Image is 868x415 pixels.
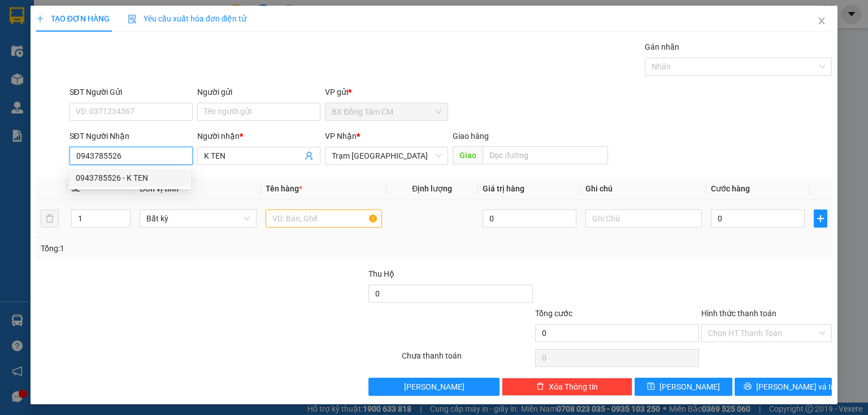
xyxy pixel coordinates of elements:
span: Giao [453,146,483,164]
div: VP gửi [325,86,448,98]
span: delete [536,382,544,391]
div: Chưa thanh toán [401,350,533,369]
span: CC : [72,76,88,88]
div: SĐT Người Nhận [70,130,193,142]
span: Gửi: [10,11,27,23]
span: Cước hàng [711,184,750,193]
span: close [817,16,826,25]
div: Người gửi [197,86,320,98]
span: Bất kỳ [146,210,249,227]
label: Hình thức thanh toán [701,309,776,318]
span: VP Nhận [325,132,357,141]
span: Tổng cước [535,309,572,318]
span: [PERSON_NAME] và In [756,381,835,393]
span: plus [814,214,827,223]
span: Nhận: [73,11,101,23]
button: delete [41,209,59,228]
div: Người nhận [197,130,320,142]
input: 0 [483,209,576,228]
input: Dọc đường [483,146,608,164]
span: [PERSON_NAME] [659,381,720,393]
input: VD: Bàn, Ghế [266,209,382,228]
button: deleteXóa Thông tin [502,378,632,396]
div: 0964097941 [73,50,188,66]
span: Trạm Sài Gòn [332,147,441,164]
button: printer[PERSON_NAME] và In [735,378,832,396]
span: plus [36,15,44,23]
div: BX Đồng Tâm CM [10,10,66,50]
img: icon [128,15,137,24]
div: Tổng: 1 [41,242,336,255]
span: Xóa Thông tin [549,381,598,393]
span: BX Đồng Tâm CM [332,103,441,120]
span: Giá trị hàng [483,184,524,193]
span: Tên hàng [266,184,302,193]
span: TẠO ĐƠN HÀNG [36,14,110,23]
span: Giao hàng [453,132,489,141]
div: 50.000 [72,73,189,89]
div: k ten [73,37,188,50]
th: Ghi chú [581,178,706,200]
div: 0943785526 - K TEN [76,172,184,184]
div: 0943785526 - K TEN [69,169,191,187]
div: SĐT Người Gửi [70,86,193,98]
label: Gán nhãn [645,42,679,51]
span: Định lượng [412,184,452,193]
span: user-add [305,151,314,160]
div: Trạm [GEOGRAPHIC_DATA] [73,10,188,37]
button: plus [814,209,827,228]
span: printer [744,382,752,391]
span: Yêu cầu xuất hóa đơn điện tử [128,14,247,23]
input: Ghi Chú [585,209,702,228]
button: [PERSON_NAME] [368,378,499,396]
button: save[PERSON_NAME] [635,378,732,396]
span: Thu Hộ [368,269,394,278]
span: save [647,382,655,391]
button: Close [806,6,837,37]
span: [PERSON_NAME] [404,381,465,393]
